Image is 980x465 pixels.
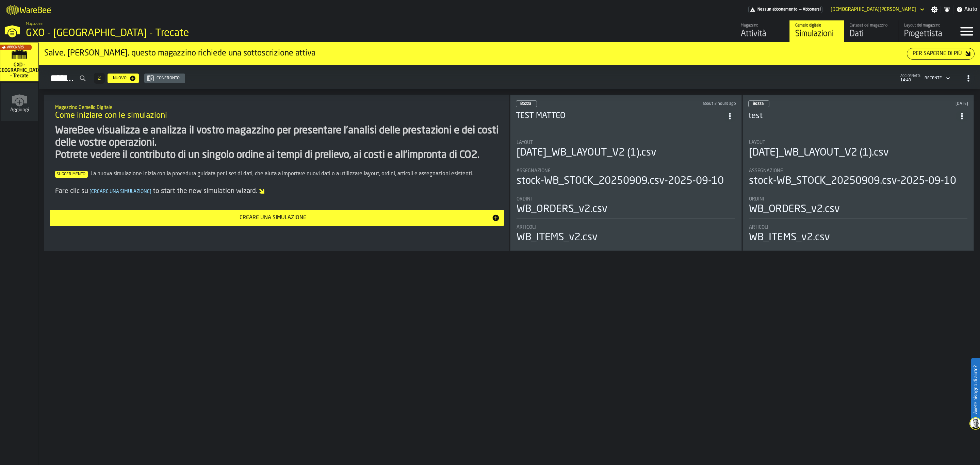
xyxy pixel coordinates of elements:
[26,22,43,27] span: Magazzino
[91,73,108,84] div: ButtonLoadMore-Per saperne di più-Precedente-Primo-Ultimo
[10,107,29,113] span: Aggiungi
[795,29,838,39] div: Simulazioni
[517,140,735,145] div: Title
[850,29,893,39] div: Dati
[749,225,968,230] div: Title
[517,168,551,174] span: Assegnazione
[749,168,968,174] div: Title
[55,103,499,110] h2: Sub Title
[941,6,953,13] label: button-toggle-Notifiche
[0,43,38,83] a: link-to-/wh/i/7274009e-5361-4e21-8e36-7045ee840609/simulations
[39,43,980,65] div: ItemListCard-
[749,140,765,145] span: Layout
[44,48,907,59] div: Salve, [PERSON_NAME], questo magazzino richiede una sottoscrizione attiva
[517,196,532,202] span: Ordini
[108,74,139,83] button: button-Nuovo
[953,5,980,14] label: button-toggle-Aiuto
[828,5,926,14] div: DropdownMenuValue-Matteo Cultrera
[88,189,153,194] span: Creare una simulazione
[748,133,968,245] section: card-SimulationDashboardCard-draft
[964,5,977,14] span: Aiuto
[50,210,504,226] button: button-Creare una simulazione
[98,76,101,81] span: 2
[789,20,844,42] a: link-to-/wh/i/7274009e-5361-4e21-8e36-7045ee840609/simulations
[749,140,968,145] div: Title
[749,231,830,244] div: WB_ITEMS_v2.csv
[7,46,24,49] span: Abbonarsi
[904,23,947,28] div: Layout del magazzino
[735,20,789,42] a: link-to-/wh/i/7274009e-5361-4e21-8e36-7045ee840609/feed/
[904,29,947,39] div: Progettista
[749,196,968,219] div: stat-Ordini
[803,7,821,12] span: Abbonarsi
[55,170,499,178] div: La nuova simulazione inizia con la procedura guidata per i set di dati, che aiuta a importare nuo...
[749,225,968,244] div: stat-Articoli
[748,111,956,122] h3: test
[517,225,735,244] div: stat-Articoli
[749,175,956,187] div: stock-WB_STOCK_20250909.csv-2025-09-10
[749,196,968,202] div: Title
[517,196,735,219] div: stat-Ordini
[749,196,764,202] span: Ordini
[55,187,499,196] div: Fare clic su to start the new simulation wizard.
[972,358,979,421] label: Avete bisogno di aiuto?
[516,111,724,122] h3: TEST MATTEO
[1,83,38,122] a: link-to-/wh/new
[922,74,951,82] div: DropdownMenuValue-4
[749,168,783,174] span: Assegnazione
[517,168,735,174] div: Title
[757,7,798,12] span: Nessun abbonamento
[953,20,980,42] label: button-toggle-Menu
[517,203,607,215] div: WB_ORDERS_v2.csv
[910,50,965,58] div: Per saperne di più
[54,214,492,222] div: Creare una simulazione
[110,76,129,81] div: Nuovo
[831,7,916,12] div: DropdownMenuValue-Matteo Cultrera
[749,168,968,190] div: stat-Assegnazione
[749,225,768,230] span: Articoli
[742,95,974,251] div: ItemListCard-DashboardItemContainer
[517,196,735,202] div: Title
[748,6,822,13] a: link-to-/wh/i/7274009e-5361-4e21-8e36-7045ee840609/pricing/
[900,74,920,78] span: aggiornato:
[900,78,920,83] span: 14:49
[925,76,942,81] div: DropdownMenuValue-4
[517,147,656,159] div: [DATE]_WB_LAYOUT_V2 (1).csv
[850,23,893,28] div: Dataset del magazzino
[55,125,499,161] div: WareBee visualizza e analizza il vostro magazzino per presentare l'analisi delle prestazioni e de...
[26,27,210,39] div: GXO - [GEOGRAPHIC_DATA] - Trecate
[517,168,735,190] div: stat-Assegnazione
[795,23,838,28] div: Gemello digitale
[516,100,537,107] div: status-0 2
[517,225,735,230] div: Title
[154,76,182,81] div: Confronto
[517,140,533,145] span: Layout
[520,102,531,106] span: Bozza
[516,133,736,245] section: card-SimulationDashboardCard-draft
[55,110,167,121] span: Come iniziare con le simulazioni
[741,23,784,28] div: Magazzino
[44,95,509,251] div: ItemListCard-
[748,100,769,107] div: status-0 2
[150,189,151,194] span: ]
[749,147,889,159] div: [DATE]_WB_LAYOUT_V2 (1).csv
[89,189,91,194] span: [
[517,231,598,244] div: WB_ITEMS_v2.csv
[748,6,822,13] div: Abbonamento al menu
[844,20,898,42] a: link-to-/wh/i/7274009e-5361-4e21-8e36-7045ee840609/data
[517,140,735,162] div: stat-Layout
[749,203,840,215] div: WB_ORDERS_v2.csv
[39,65,980,89] h2: button-Simulazioni
[50,100,504,125] div: title-Come iniziare con le simulazioni
[928,6,941,13] label: button-toggle-Impostazioni
[517,225,536,230] span: Articoli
